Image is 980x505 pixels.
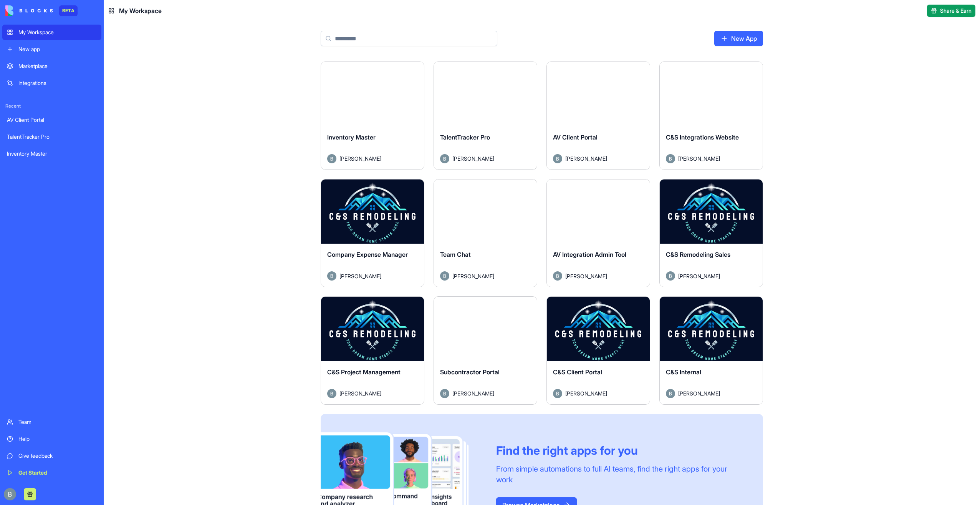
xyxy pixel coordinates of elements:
span: C&S Project Management [327,368,401,376]
span: [PERSON_NAME] [452,272,494,280]
span: TalentTracker Pro [440,133,490,141]
span: C&S Remodeling Sales [666,251,730,258]
a: Inventory MasterAvatar[PERSON_NAME] [321,61,424,170]
a: C&S Client PortalAvatar[PERSON_NAME] [546,296,650,405]
span: My Workspace [119,6,162,15]
a: C&S Project ManagementAvatar[PERSON_NAME] [321,296,424,405]
span: [PERSON_NAME] [678,389,720,397]
img: Avatar [553,154,562,163]
img: Avatar [553,389,562,398]
div: Team [18,418,97,426]
div: Get Started [18,469,97,477]
a: Subcontractor PortalAvatar[PERSON_NAME] [434,296,537,405]
img: Avatar [440,271,449,281]
span: [PERSON_NAME] [339,154,381,163]
a: New app [2,42,101,57]
span: C&S Internal [666,368,701,376]
span: C&S Integrations Website [666,133,739,141]
span: [PERSON_NAME] [678,272,720,280]
div: BETA [59,5,78,16]
a: Inventory Master [2,146,101,161]
span: [PERSON_NAME] [565,272,607,280]
img: Avatar [666,154,675,163]
span: Subcontractor Portal [440,368,500,376]
a: Company Expense ManagerAvatar[PERSON_NAME] [321,179,424,287]
a: Team ChatAvatar[PERSON_NAME] [434,179,537,287]
span: [PERSON_NAME] [565,389,607,397]
div: From simple automations to full AI teams, find the right apps for your work [496,463,745,485]
a: BETA [5,5,78,16]
img: Avatar [553,271,562,281]
span: AV Client Portal [553,133,598,141]
div: Find the right apps for you [496,444,745,457]
button: Share & Earn [927,5,975,17]
a: TalentTracker Pro [2,129,101,145]
img: Avatar [666,389,675,398]
a: Integrations [2,75,101,91]
span: [PERSON_NAME] [339,389,381,397]
img: Avatar [666,271,675,281]
div: Help [18,435,97,443]
a: Give feedback [2,448,101,463]
a: TalentTracker ProAvatar[PERSON_NAME] [434,61,537,170]
span: [PERSON_NAME] [565,154,607,163]
span: AV Integration Admin Tool [553,251,626,258]
img: Avatar [327,271,336,281]
a: My Workspace [2,25,101,40]
span: Team Chat [440,251,471,258]
a: C&S Remodeling SalesAvatar[PERSON_NAME] [659,179,763,287]
div: Marketplace [18,62,97,70]
img: Avatar [440,389,449,398]
span: Recent [2,103,101,109]
img: Avatar [327,389,336,398]
a: C&S Integrations WebsiteAvatar[PERSON_NAME] [659,61,763,170]
span: [PERSON_NAME] [452,389,494,397]
span: [PERSON_NAME] [339,272,381,280]
a: C&S InternalAvatar[PERSON_NAME] [659,296,763,405]
a: Team [2,414,101,430]
div: New app [18,45,97,53]
span: C&S Client Portal [553,368,602,376]
span: [PERSON_NAME] [452,154,494,163]
div: Inventory Master [7,150,97,158]
div: Give feedback [18,452,97,460]
span: Inventory Master [327,133,376,141]
span: Company Expense Manager [327,251,408,258]
div: My Workspace [18,28,97,36]
div: AV Client Portal [7,116,97,124]
a: AV Integration Admin ToolAvatar[PERSON_NAME] [546,179,650,287]
a: Get Started [2,465,101,480]
div: TalentTracker Pro [7,133,97,141]
img: Avatar [327,154,336,163]
img: logo [5,5,53,16]
a: AV Client Portal [2,112,101,128]
a: Marketplace [2,58,101,74]
img: Avatar [440,154,449,163]
a: Help [2,431,101,447]
span: [PERSON_NAME] [678,154,720,163]
a: New App [714,31,763,46]
a: AV Client PortalAvatar[PERSON_NAME] [546,61,650,170]
div: Integrations [18,79,97,87]
span: Share & Earn [940,7,972,15]
img: ACg8ocIug40qN1SCXJiinWdltW7QsPxROn8ZAVDlgOtPD8eQfXIZmw=s96-c [4,488,16,500]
